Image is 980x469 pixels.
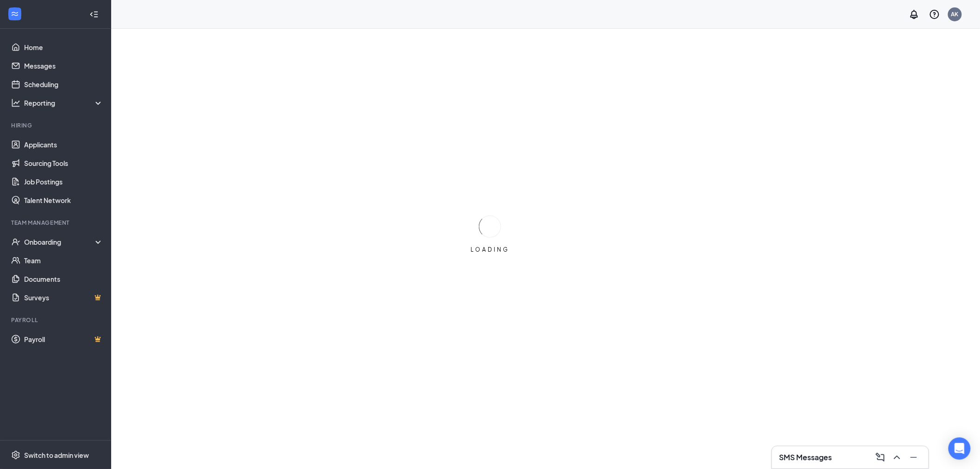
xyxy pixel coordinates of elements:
svg: Analysis [11,98,20,108]
div: Onboarding [24,237,95,247]
a: Applicants [24,135,103,154]
svg: Notifications [909,9,920,20]
div: Open Intercom Messenger [949,437,971,460]
div: Hiring [11,121,101,129]
svg: Collapse [89,10,99,19]
a: Talent Network [24,191,103,209]
svg: ComposeMessage [875,452,886,463]
div: Switch to admin view [24,450,89,460]
svg: WorkstreamLogo [10,9,19,19]
a: Home [24,38,103,57]
div: Payroll [11,316,101,324]
button: ChevronUp [890,450,905,465]
h3: SMS Messages [779,452,832,463]
div: AK [951,10,959,18]
a: Scheduling [24,75,103,94]
a: Documents [24,270,103,288]
svg: Settings [11,450,20,460]
svg: QuestionInfo [929,9,940,20]
div: Reporting [24,98,104,108]
div: Team Management [11,219,101,227]
a: Sourcing Tools [24,154,103,172]
svg: ChevronUp [892,452,903,463]
a: Team [24,251,103,270]
svg: UserCheck [11,237,20,247]
button: Minimize [906,450,921,465]
div: LOADING [467,246,513,254]
svg: Minimize [908,452,919,463]
a: Messages [24,57,103,75]
button: ComposeMessage [873,450,888,465]
a: PayrollCrown [24,330,103,349]
a: Job Postings [24,172,103,191]
a: SurveysCrown [24,288,103,307]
